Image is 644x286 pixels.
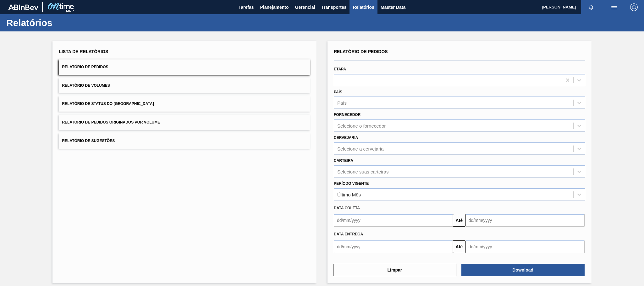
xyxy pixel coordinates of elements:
div: Selecione suas carteiras [337,169,388,174]
button: Até [453,240,465,253]
div: Selecione o fornecedor [337,123,386,129]
span: Relatórios [353,3,374,11]
input: dd/mm/yyyy [465,240,585,253]
button: Relatório de Volumes [59,78,310,93]
button: Relatório de Sugestões [59,133,310,149]
img: userActions [610,3,618,11]
span: Master Data [381,3,405,11]
span: Data coleta [334,206,360,210]
button: Download [461,264,585,276]
span: Transportes [321,3,346,11]
button: Relatório de Status do [GEOGRAPHIC_DATA] [59,96,310,112]
span: Relatório de Pedidos [334,49,388,54]
button: Relatório de Pedidos Originados por Volume [59,115,310,130]
span: Relatório de Volumes [62,83,110,88]
span: Data Entrega [334,232,363,236]
input: dd/mm/yyyy [334,214,453,227]
label: Carteira [334,158,353,163]
h1: Relatórios [6,19,118,26]
span: Tarefas [239,3,254,11]
span: Lista de Relatórios [59,49,108,54]
img: Logout [630,3,638,11]
button: Até [453,214,465,227]
div: Selecione a cervejaria [337,146,384,151]
input: dd/mm/yyyy [465,214,585,227]
div: Último Mês [337,192,361,197]
span: Relatório de Pedidos Originados por Volume [62,120,160,124]
span: Planejamento [260,3,289,11]
span: Gerencial [295,3,315,11]
label: País [334,90,342,94]
label: Cervejaria [334,135,358,140]
button: Limpar [333,264,456,276]
label: Período Vigente [334,181,369,186]
div: País [337,100,347,106]
span: Relatório de Sugestões [62,139,115,143]
span: Relatório de Status do [GEOGRAPHIC_DATA] [62,102,154,106]
input: dd/mm/yyyy [334,240,453,253]
label: Fornecedor [334,113,361,117]
label: Etapa [334,67,346,71]
img: TNhmsLtSVTkK8tSr43FrP2fwEKptu5GPRR3wAAAABJRU5ErkJggg== [8,4,38,10]
button: Notificações [581,3,601,12]
button: Relatório de Pedidos [59,59,310,75]
span: Relatório de Pedidos [62,65,108,69]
